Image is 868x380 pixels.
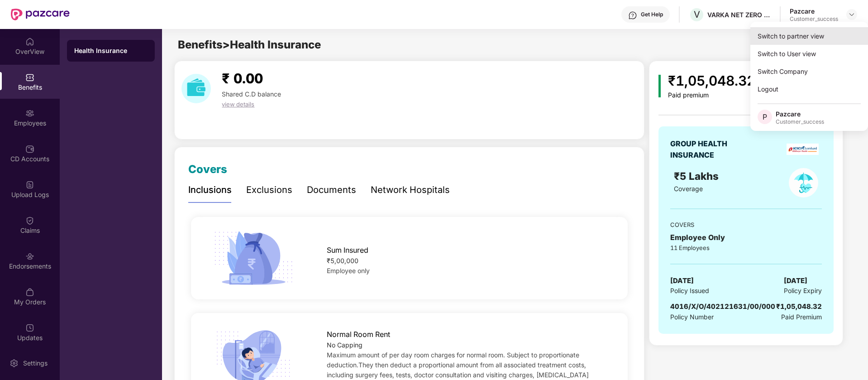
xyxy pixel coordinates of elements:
div: COVERS [670,220,822,229]
span: ₹5 Lakhs [674,170,721,182]
span: Shared C.D balance [222,90,281,98]
span: 4016/X/O/402121631/00/000 [670,302,775,311]
img: svg+xml;base64,PHN2ZyBpZD0iSGVscC0zMngzMiIgeG1sbnM9Imh0dHA6Ly93d3cudzMub3JnLzIwMDAvc3ZnIiB3aWR0aD... [628,11,637,20]
span: Employee only [327,267,370,274]
div: VARKA NET ZERO ADVISORY PRIVATE LIMITED [707,10,771,19]
img: New Pazcare Logo [11,9,70,20]
div: Switch to User view [750,45,868,63]
div: 11 Employees [670,243,822,252]
div: Paid premium [668,91,755,99]
span: Policy Number [670,313,714,321]
span: Covers [188,163,227,176]
span: view details [222,101,254,108]
img: svg+xml;base64,PHN2ZyBpZD0iRW5kb3JzZW1lbnRzIiB4bWxucz0iaHR0cDovL3d3dy53My5vcmcvMjAwMC9zdmciIHdpZH... [25,252,34,261]
img: svg+xml;base64,PHN2ZyBpZD0iRW1wbG95ZWVzIiB4bWxucz0iaHR0cDovL3d3dy53My5vcmcvMjAwMC9zdmciIHdpZHRoPS... [25,109,34,118]
div: No Capping [327,340,608,350]
div: Settings [20,359,50,368]
span: ₹ 0.00 [222,70,263,87]
img: svg+xml;base64,PHN2ZyBpZD0iRHJvcGRvd24tMzJ4MzIiIHhtbG5zPSJodHRwOi8vd3d3LnczLm9yZy8yMDAwL3N2ZyIgd2... [848,11,855,18]
span: Sum Insured [327,245,368,256]
img: icon [658,75,661,97]
div: Health Insurance [74,46,148,55]
div: ₹1,05,048.32 [668,70,755,91]
div: ₹1,05,048.32 [776,301,822,312]
span: V [694,9,700,20]
img: svg+xml;base64,PHN2ZyBpZD0iQmVuZWZpdHMiIHhtbG5zPSJodHRwOi8vd3d3LnczLm9yZy8yMDAwL3N2ZyIgd2lkdGg9Ij... [25,73,34,82]
div: GROUP HEALTH INSURANCE [670,138,749,161]
img: icon [210,228,296,288]
span: Coverage [674,185,703,192]
img: insurerLogo [787,144,819,155]
img: download [181,74,211,103]
img: svg+xml;base64,PHN2ZyBpZD0iQ0RfQWNjb3VudHMiIGRhdGEtbmFtZT0iQ0QgQWNjb3VudHMiIHhtbG5zPSJodHRwOi8vd3... [25,144,34,154]
div: Employee Only [670,232,822,243]
div: Get Help [641,11,663,18]
span: [DATE] [784,275,807,286]
img: svg+xml;base64,PHN2ZyBpZD0iVXBkYXRlZCIgeG1sbnM9Imh0dHA6Ly93d3cudzMub3JnLzIwMDAvc3ZnIiB3aWR0aD0iMj... [25,323,34,332]
span: Policy Issued [670,286,709,296]
span: P [763,111,767,122]
span: Normal Room Rent [327,329,390,340]
img: svg+xml;base64,PHN2ZyBpZD0iTXlfT3JkZXJzIiBkYXRhLW5hbWU9Ik15IE9yZGVycyIgeG1sbnM9Imh0dHA6Ly93d3cudz... [25,288,34,297]
div: Pazcare [790,7,838,15]
div: Pazcare [776,110,824,118]
div: ₹5,00,000 [327,256,608,266]
div: Logout [750,80,868,98]
div: Exclusions [246,183,292,197]
img: svg+xml;base64,PHN2ZyBpZD0iVXBsb2FkX0xvZ3MiIGRhdGEtbmFtZT0iVXBsb2FkIExvZ3MiIHhtbG5zPSJodHRwOi8vd3... [25,180,34,189]
div: Customer_success [776,118,824,125]
img: svg+xml;base64,PHN2ZyBpZD0iSG9tZSIgeG1sbnM9Imh0dHA6Ly93d3cudzMub3JnLzIwMDAvc3ZnIiB3aWR0aD0iMjAiIG... [25,37,34,46]
div: Customer_success [790,15,838,23]
span: Policy Expiry [784,286,822,296]
div: Network Hospitals [371,183,450,197]
img: svg+xml;base64,PHN2ZyBpZD0iQ2xhaW0iIHhtbG5zPSJodHRwOi8vd3d3LnczLm9yZy8yMDAwL3N2ZyIgd2lkdGg9IjIwIi... [25,216,34,225]
div: Inclusions [188,183,232,197]
img: svg+xml;base64,PHN2ZyBpZD0iU2V0dGluZy0yMHgyMCIgeG1sbnM9Imh0dHA6Ly93d3cudzMub3JnLzIwMDAvc3ZnIiB3aW... [10,359,19,368]
img: policyIcon [789,168,818,197]
div: Documents [307,183,356,197]
span: Benefits > Health Insurance [178,38,321,51]
div: Switch Company [750,63,868,80]
span: Paid Premium [781,312,822,322]
div: Switch to partner view [750,27,868,45]
span: [DATE] [670,275,694,286]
